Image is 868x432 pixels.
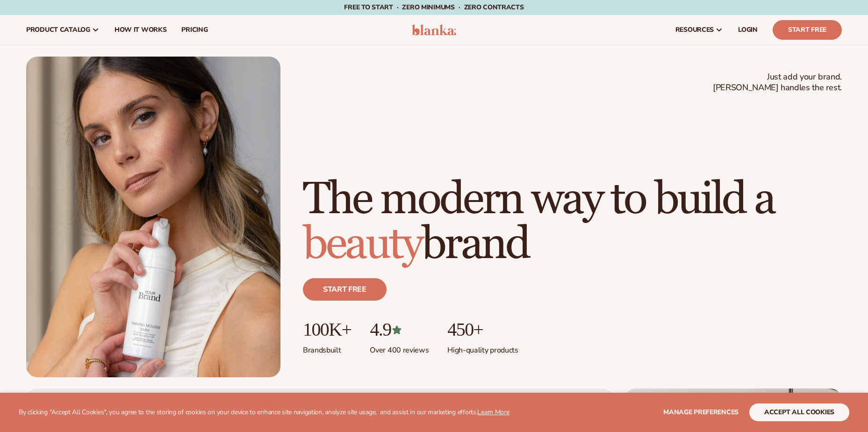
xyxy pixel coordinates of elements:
h1: The modern way to build a brand [303,177,842,267]
span: LOGIN [738,26,758,34]
p: By clicking "Accept All Cookies", you agree to the storing of cookies on your device to enhance s... [19,409,509,417]
a: resources [668,15,731,45]
p: 4.9 [370,319,429,340]
p: 450+ [447,319,518,340]
a: Learn More [477,408,509,417]
img: logo [412,24,456,36]
p: Over 400 reviews [370,340,429,355]
span: beauty [303,217,422,272]
p: High-quality products [447,340,518,355]
span: pricing [181,26,208,34]
a: pricing [174,15,215,45]
a: How It Works [107,15,174,45]
span: product catalog [26,26,90,34]
button: accept all cookies [749,403,849,421]
a: LOGIN [731,15,765,45]
p: Brands built [303,340,351,355]
span: Free to start · ZERO minimums · ZERO contracts [344,3,524,12]
span: Manage preferences [663,408,739,417]
span: resources [675,26,714,34]
a: product catalog [19,15,107,45]
a: Start Free [773,20,842,40]
p: 100K+ [303,319,351,340]
span: Just add your brand. [PERSON_NAME] handles the rest. [713,72,842,94]
a: Start free [303,278,387,301]
img: Female holding tanning mousse. [26,57,280,377]
span: How It Works [115,26,167,34]
button: Manage preferences [663,403,739,421]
